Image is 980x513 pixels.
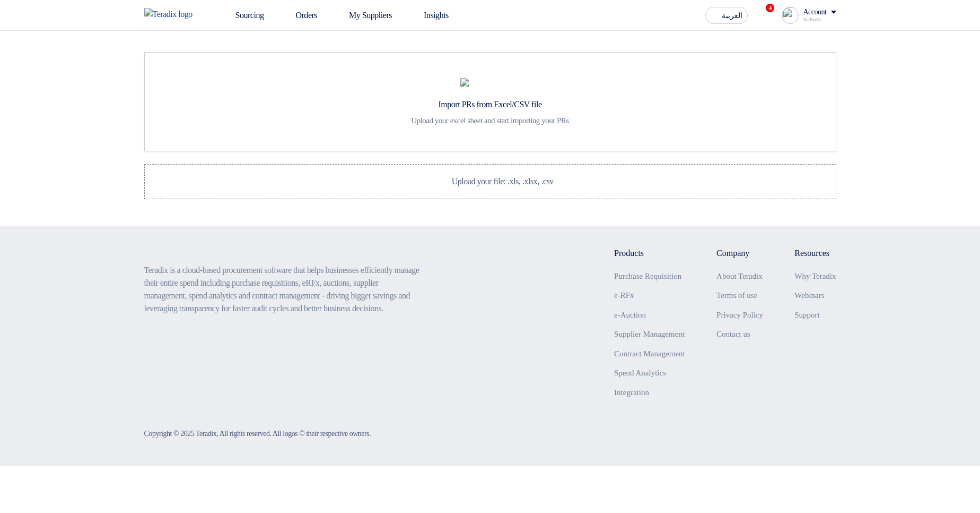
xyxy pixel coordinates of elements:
img: profile_test.png [782,7,799,24]
div: Sadsadjs [803,16,836,22]
a: Contract Management [614,349,685,358]
p: Teradix is a cloud-based procurement software that helps businesses efficiently manage their enti... [144,264,421,315]
a: Webinars [794,291,824,300]
span: Upload your file: .xls, .xlsx, .csv [452,177,554,186]
li: Resources [794,247,836,260]
a: Sourcing [212,4,273,27]
li: Company [716,247,763,260]
a: e-RFx [614,291,634,300]
span: العربية [722,12,742,20]
a: Support [794,311,820,319]
a: Why Teradix [794,272,836,280]
div: Copyright © 2025 Teradix, All rights reserved. All logos © their respective owners. [144,428,371,439]
a: Supplier Management [614,330,685,338]
button: العربية [705,7,748,24]
a: Terms of use [716,291,757,300]
a: Purchase Requisition [614,272,681,280]
a: Orders [272,4,326,27]
a: Spend Analytics [614,369,666,377]
img: empty_state_list.svg [460,78,520,87]
div: Account [803,8,826,17]
a: Contact us [716,330,750,338]
li: Products [614,247,685,260]
a: e-Auction [614,311,646,319]
a: About Teradix [716,272,763,280]
div: Upload your excel sheet and start importing your PRs [411,116,568,125]
a: Insights [400,4,457,27]
img: Teradix logo [144,8,199,21]
a: Integration [614,388,649,397]
span: 4 [766,4,774,12]
a: Privacy Policy [716,311,763,319]
a: My Suppliers [326,4,400,27]
div: Import PRs from Excel/CSV file [411,99,568,110]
